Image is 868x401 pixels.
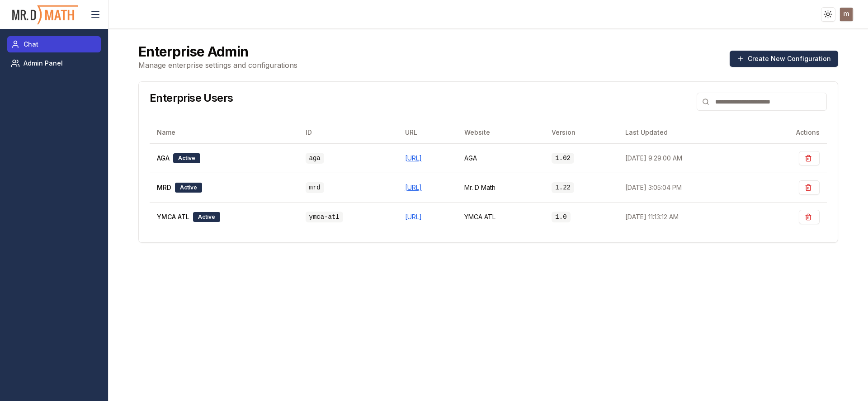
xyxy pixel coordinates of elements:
div: Active [175,183,202,193]
div: Active [173,153,200,163]
p: Manage enterprise settings and configurations [138,60,297,71]
code: 1.22 [552,182,574,193]
td: YMCA ATL [457,202,544,231]
th: URL [398,122,458,143]
h3: Enterprise Users [150,93,233,104]
a: Chat [7,36,101,52]
div: Active [193,212,220,222]
th: ID [298,122,398,143]
code: mrd [306,182,324,193]
th: Last Updated [618,122,755,143]
td: Mr. D Math [457,173,544,202]
a: Admin Panel [7,55,101,71]
a: [URL] [405,184,422,191]
span: MRD [157,183,171,192]
th: Version [544,122,618,143]
code: 1.0 [552,212,570,222]
th: Name [150,122,298,143]
code: aga [306,153,324,164]
span: [DATE] 9:29:00 AM [625,154,682,162]
th: Actions [755,122,827,143]
span: Admin Panel [24,59,63,68]
code: 1.02 [552,153,574,164]
img: ACg8ocJF9pzeCqlo4ezUS9X6Xfqcx_FUcdFr9_JrUZCRfvkAGUe5qw=s96-c [840,8,853,21]
img: PromptOwl [11,3,79,27]
span: [DATE] 11:13:12 AM [625,213,679,221]
a: [URL] [405,213,422,221]
span: Chat [24,40,38,49]
h2: Enterprise Admin [138,43,297,60]
span: AGA [157,154,170,163]
code: ymca-atl [306,212,343,222]
span: [DATE] 3:05:04 PM [625,184,682,191]
button: Create New Configuration [730,51,838,67]
th: Website [457,122,544,143]
a: [URL] [405,154,422,162]
span: YMCA ATL [157,212,189,222]
td: AGA [457,143,544,173]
